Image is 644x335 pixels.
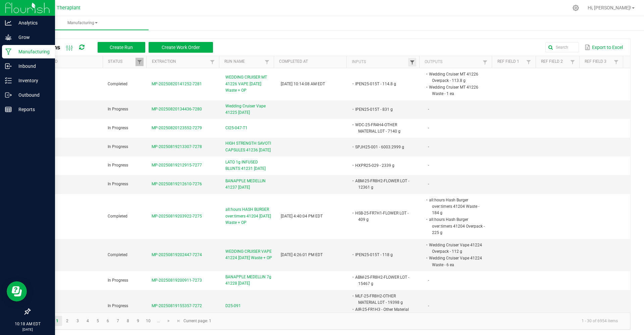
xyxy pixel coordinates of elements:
[585,59,612,64] a: Ref Field 3Sortable
[281,214,323,219] span: [DATE] 4:40:04 PM EDT
[428,197,486,217] li: all:hours Hash Burger over:timers 41204 Waste - 184 g
[166,318,171,324] span: Go to the next page
[5,106,12,113] inline-svg: Reports
[5,77,12,84] inline-svg: Inventory
[152,59,208,64] a: ExtractionSortable
[263,58,271,66] a: Filter
[225,74,273,94] span: WEDDING CRUISER MT 41226 VAPE [DATE] Waste + OP
[354,274,413,287] li: ABM-25-FR8H2-FLOWER LOT - 15467 g
[152,182,202,186] span: MP-20250819212610-7276
[225,178,273,191] span: BANAPPLE MEDELLIN 41237 [DATE]
[3,321,52,327] p: 10:18 AM EDT
[354,251,413,258] li: IPEN25-015T - 118 g
[162,45,200,50] span: Create Work Order
[12,77,52,85] p: Inventory
[354,106,413,113] li: IPEN25-015T - 831 g
[225,159,273,172] span: LATO 1g INFUSED BLUNTS 41231 [DATE]
[12,91,52,99] p: Outbound
[424,138,498,156] td: -
[83,316,93,326] a: Page 4
[108,59,136,64] a: StatusSortable
[424,175,498,194] td: -
[5,48,12,55] inline-svg: Manufacturing
[428,71,486,84] li: Wedding Cruiser MT 41226 Overpack - 113.8 g
[583,42,625,53] button: Export to Excel
[5,19,12,26] inline-svg: Analytics
[108,303,128,308] span: In Progress
[123,316,133,326] a: Page 8
[152,252,202,257] span: MP-20250819202447-7274
[152,82,202,86] span: MP-20250820141252-7281
[108,214,127,219] span: Completed
[108,126,128,130] span: In Progress
[152,126,202,130] span: MP-20250820123552-7279
[354,144,413,150] li: SPJH25-001 - 6003.2999 g
[152,303,202,308] span: MP-20250819155357-7272
[225,303,241,309] span: D25-091
[5,92,12,98] inline-svg: Outbound
[12,62,52,70] p: Inbound
[424,271,498,290] td: -
[110,45,133,50] span: Create Run
[281,252,323,257] span: [DATE] 4:26:01 PM EDT
[108,163,128,167] span: In Progress
[215,316,623,327] kendo-pager-info: 1 - 30 of 6954 items
[152,144,202,149] span: MP-20250819213307-7278
[525,58,533,66] a: Filter
[3,327,52,332] p: [DATE]
[225,274,273,287] span: BANAPPLE MEDELLIN 7g 41228 [DATE]
[103,316,113,326] a: Page 6
[57,5,80,11] span: Theraplant
[424,156,498,175] td: -
[164,316,174,326] a: Go to the next page
[35,42,218,53] div: All Runs
[612,58,620,66] a: Filter
[108,107,128,111] span: In Progress
[7,281,27,301] iframe: Resource center
[16,20,149,26] span: Manufacturing
[572,5,580,11] div: Manage settings
[428,242,486,255] li: Wedding Cruiser Vape 41224 Overpack - 112 g
[73,316,83,326] a: Page 3
[208,58,216,66] a: Filter
[424,100,498,119] td: -
[354,81,413,87] li: IPEN25-015T - 114.8 g
[152,214,202,219] span: MP-20250819203922-7275
[428,84,486,97] li: Wedding Cruiser MT 41226 Waste - 1 ea
[354,306,413,319] li: AIR-25-FR1H3 - Other Material Lot - 20716 g
[12,105,52,113] p: Reports
[419,56,492,68] th: Outputs
[428,216,486,236] li: all:hours Hash Burger over:timers 41204 Overpack - 225 g
[152,107,202,111] span: MP-20250820134436-7280
[545,42,579,52] input: Search
[225,248,273,261] span: WEDDING CRUISER VAPE 41224 [DATE] Waste + OP
[424,119,498,138] td: -
[569,58,577,66] a: Filter
[108,182,128,186] span: In Progress
[5,34,12,41] inline-svg: Grow
[144,316,153,326] a: Page 10
[225,103,273,116] span: Wedding Cruiser Vape 41225 [DATE]
[176,318,181,324] span: Go to the last page
[30,313,630,330] kendo-pager: Current page: 1
[174,316,183,326] a: Go to the last page
[12,19,52,27] p: Analytics
[428,255,486,268] li: Wedding Cruiser Vape 41224 Waste - 6 ea
[62,316,72,326] a: Page 2
[225,125,248,131] span: CI25-047-T1
[354,122,413,135] li: WDC-25-FR4H4-OTHER MATERIAL LOT - 7140 g
[98,42,145,53] button: Create Run
[133,316,143,326] a: Page 9
[152,163,202,167] span: MP-20250819212915-7277
[93,316,103,326] a: Page 5
[225,206,273,226] span: all:hours HASH BURGER over:timers 41204 [DATE] Waste + OP
[279,59,344,64] a: Completed AtSortable
[154,316,163,326] a: Page 11
[152,278,202,283] span: MP-20250819200911-7273
[588,5,631,10] span: Hi, [PERSON_NAME]!
[149,42,213,53] button: Create Work Order
[481,58,489,66] a: Filter
[108,82,127,86] span: Completed
[12,33,52,41] p: Grow
[108,252,127,257] span: Completed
